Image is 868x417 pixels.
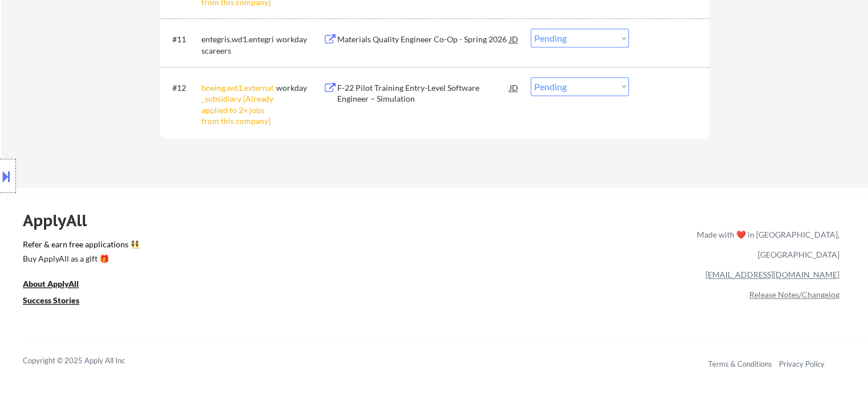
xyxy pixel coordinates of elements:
div: Copyright © 2025 Apply All Inc [23,355,154,367]
a: [EMAIL_ADDRESS][DOMAIN_NAME] [705,270,839,279]
div: workday [276,82,323,94]
div: JD [508,29,520,49]
a: Terms & Conditions [708,359,772,368]
div: workday [276,34,323,45]
a: Refer & earn free applications 👯‍♀️ [23,240,458,252]
u: About ApplyAll [23,279,79,288]
div: entegris.wd1.entegriscareers [201,34,276,56]
div: Made with ❤️ in [GEOGRAPHIC_DATA], [GEOGRAPHIC_DATA] [692,224,839,264]
div: F-22 Pilot Training Entry-Level Software Engineer – Simulation [337,82,510,105]
u: Success Stories [23,295,79,305]
div: #11 [172,34,192,45]
div: JD [508,77,520,98]
a: About ApplyAll [23,278,95,292]
a: Privacy Policy [779,359,825,368]
div: Materials Quality Engineer Co-Op - Spring 2026 [337,34,510,45]
a: Success Stories [23,294,95,308]
a: Release Notes/Changelog [749,290,839,299]
div: boeing.wd1.external_subsidiary [Already applied to 2+ jobs from this company] [201,82,276,127]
